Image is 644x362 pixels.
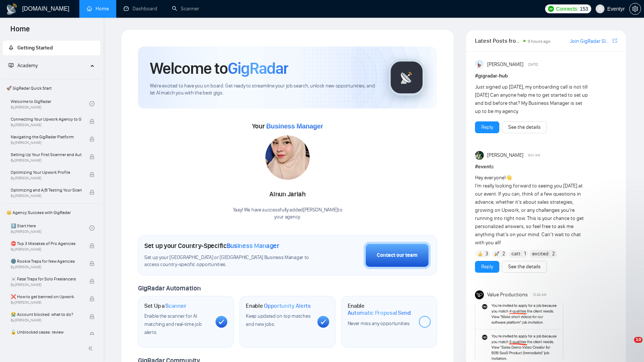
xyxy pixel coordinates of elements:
img: 👍 [478,251,483,256]
span: Automatic Proposal Send [348,309,411,317]
img: 🚀 [494,251,499,256]
button: setting [629,3,641,15]
span: Getting Started [17,45,53,51]
span: 😭 Account blocked: what to do? [11,311,82,318]
a: See the details [508,123,541,131]
button: Reply [475,121,499,133]
h1: Welcome to [150,58,288,78]
img: Anisuzzaman Khan [475,60,484,69]
img: F09DU5HNC8H-Screenshot%202025-09-04%20at%2012.23.24%E2%80%AFAM.png [475,302,564,361]
button: Reply [475,261,499,273]
span: Optimizing and A/B Testing Your Scanner for Better Results [11,186,82,194]
span: Connecting Your Upwork Agency to GigRadar [11,116,82,123]
h1: # events [475,163,617,171]
span: GigRadar [228,58,288,78]
span: By [PERSON_NAME] [11,283,82,287]
span: :catt: [510,250,521,258]
span: 2 [502,250,505,258]
li: Getting Started [3,41,100,55]
span: 👋 [506,175,512,181]
span: 👑 Agency Success with GigRadar [3,205,100,220]
span: Academy [8,62,38,69]
span: lock [89,243,94,248]
span: lock [89,314,94,319]
a: 1️⃣ Start HereBy[PERSON_NAME] [11,220,89,236]
span: check-circle [89,101,94,106]
span: lock [89,137,94,142]
a: searchScanner [172,6,199,12]
span: lock [89,119,94,124]
h1: Enable [348,302,413,317]
img: logo [6,3,18,15]
a: See the details [508,263,541,271]
span: Never miss any opportunities. [348,320,410,327]
span: Connects: [556,5,578,13]
span: [DATE] [528,61,538,68]
span: 3 [485,250,488,258]
a: Welcome to GigRadarBy[PERSON_NAME] [11,96,89,112]
button: See the details [502,121,547,133]
h1: Set up your Country-Specific [144,242,279,250]
span: lock [89,190,94,195]
span: 🚀 GigRadar Quick Start [3,81,100,96]
span: 🌚 Rookie Traps for New Agencies [11,258,82,265]
h1: Enable [246,302,311,310]
span: By [PERSON_NAME] [11,300,82,305]
span: GigRadar Automation [138,284,200,292]
span: [PERSON_NAME] [487,151,523,159]
div: Just signed up [DATE], my onboarding call is not till [DATE] Can anyone help me to get started to... [475,83,589,116]
button: See the details [502,261,547,273]
span: fund-projection-screen [8,63,14,68]
img: Vlad [475,151,484,160]
span: 2 [552,250,555,258]
span: lock [89,332,94,337]
span: Latest Posts from the GigRadar Community [475,36,521,45]
span: Enable the scanner for AI matching and real-time job alerts. [144,313,202,335]
span: ❌ How to get banned on Upwork [11,293,82,300]
span: By [PERSON_NAME] [11,247,82,252]
div: Ainun Jariah [233,188,342,201]
span: Value Productions [487,291,528,299]
span: lock [89,154,94,159]
span: By [PERSON_NAME] [11,265,82,269]
span: double-left [88,345,95,352]
span: Your [252,122,323,130]
span: By [PERSON_NAME] [11,158,82,163]
h1: # gigradar-hub [475,72,617,80]
span: lock [89,296,94,301]
span: Keep updated on top matches and new jobs. [246,313,310,327]
a: Reply [481,123,493,131]
span: Academy [17,62,38,69]
span: :excited: [531,250,550,258]
img: 1699274301106-dllhost_bJrH9CqlRu.png [265,135,310,180]
span: Home [4,24,36,39]
a: dashboardDashboard [124,6,157,12]
button: Contact our team [364,242,431,269]
span: Scanner [165,302,186,310]
span: check-circle [89,225,94,231]
img: Value Productions [475,290,484,299]
span: lock [89,172,94,177]
span: Business Manager [266,123,323,130]
div: Hey everyone! I’m really looking forward to seeing you [DATE] at our event. If you can, think of ... [475,174,589,247]
iframe: Intercom live chat [619,337,637,355]
a: Join GigRadar Slack Community [570,37,611,45]
a: setting [629,6,641,12]
div: Yaay! We have successfully added [PERSON_NAME] to [233,207,342,221]
span: [PERSON_NAME] [487,61,523,69]
span: export [613,38,617,44]
span: By [PERSON_NAME] [11,141,82,145]
span: ⛔ Top 3 Mistakes of Pro Agencies [11,240,82,247]
img: upwork-logo.png [548,6,554,12]
span: 9 hours ago [528,39,551,44]
span: lock [89,279,94,284]
p: your agency . [233,214,342,221]
span: Optimizing Your Upwork Profile [11,169,82,176]
span: ☠️ Fatal Traps for Solo Freelancers [11,275,82,283]
span: By [PERSON_NAME] [11,176,82,180]
span: Opportunity Alerts [264,302,311,310]
a: export [613,37,617,44]
span: Setting Up Your First Scanner and Auto-Bidder [11,151,82,158]
span: 1 [524,250,526,258]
